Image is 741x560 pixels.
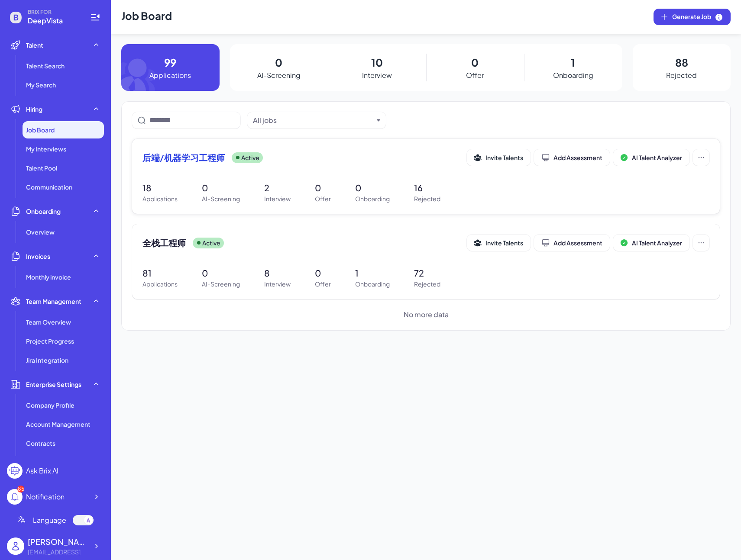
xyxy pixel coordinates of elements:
p: Rejected [666,70,697,80]
span: BRIX FOR [28,9,80,16]
img: user_logo.png [7,537,24,555]
span: Generate Job [672,12,723,22]
button: Generate Job [654,9,731,25]
p: 88 [675,55,688,70]
p: Active [202,238,220,248]
span: Invite Talents [485,154,523,161]
p: 81 [142,267,178,280]
div: Add Assessment [541,153,602,162]
p: Offer [315,280,331,289]
p: Offer [466,70,484,80]
p: Applications [142,194,178,203]
span: Enterprise Settings [26,380,81,389]
p: 0 [202,181,240,194]
p: 0 [315,181,331,194]
span: 后端/机器学习工程师 [142,151,225,164]
span: Communication [26,183,72,191]
span: Monthly invoice [26,273,71,281]
p: 1 [355,267,390,280]
button: Add Assessment [534,149,610,166]
p: Onboarding [355,280,390,289]
p: 0 [202,267,240,280]
button: All jobs [253,115,373,126]
span: Job Board [26,126,55,134]
p: 0 [315,267,331,280]
span: No more data [404,309,449,320]
span: Account Management [26,420,91,428]
button: Add Assessment [534,235,610,251]
span: Contracts [26,439,55,447]
p: Interview [264,280,291,289]
span: Invoices [26,252,50,261]
p: Active [241,153,259,162]
p: 2 [264,181,291,194]
p: 0 [275,55,282,70]
button: Invite Talents [467,235,531,251]
span: My Search [26,80,56,89]
p: Onboarding [553,70,593,80]
span: Overview [26,228,55,236]
p: 18 [142,181,178,194]
span: Company Profile [26,401,74,409]
p: 16 [414,181,440,194]
span: My Interviews [26,145,66,153]
p: AI-Screening [202,194,240,203]
span: Hiring [26,105,42,113]
div: All jobs [253,115,277,126]
p: 0 [355,181,390,194]
p: 1 [571,55,575,70]
span: Onboarding [26,207,61,216]
span: Project Progress [26,337,74,345]
span: Talent Search [26,61,65,70]
button: AI Talent Analyzer [613,235,689,251]
div: 85 [17,486,24,492]
span: Team Management [26,297,81,306]
p: AI-Screening [202,280,240,289]
span: AI Talent Analyzer [632,154,682,161]
div: Add Assessment [541,238,602,247]
span: AI Talent Analyzer [632,239,682,247]
p: Applications [142,280,178,289]
p: Rejected [414,280,440,289]
p: Interview [362,70,392,80]
p: Offer [315,194,331,203]
div: Jing Conan Wang [28,536,88,547]
div: Ask Brix AI [26,466,58,476]
div: jingconan@deepvista.ai [28,547,88,557]
p: 8 [264,267,291,280]
p: Interview [264,194,291,203]
span: 全栈工程师 [142,237,186,249]
p: Onboarding [355,194,390,203]
button: Invite Talents [467,149,531,166]
span: Team Overview [26,318,71,326]
p: AI-Screening [257,70,301,80]
p: Rejected [414,194,440,203]
button: AI Talent Analyzer [613,149,689,166]
span: Jira Integration [26,356,68,364]
span: DeepVista [28,16,80,26]
span: Language [33,515,66,525]
span: Talent [26,41,43,49]
p: 0 [471,55,479,70]
span: Invite Talents [485,239,523,247]
span: Talent Pool [26,164,57,172]
p: 10 [371,55,383,70]
p: 72 [414,267,440,280]
div: Notification [26,492,65,502]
